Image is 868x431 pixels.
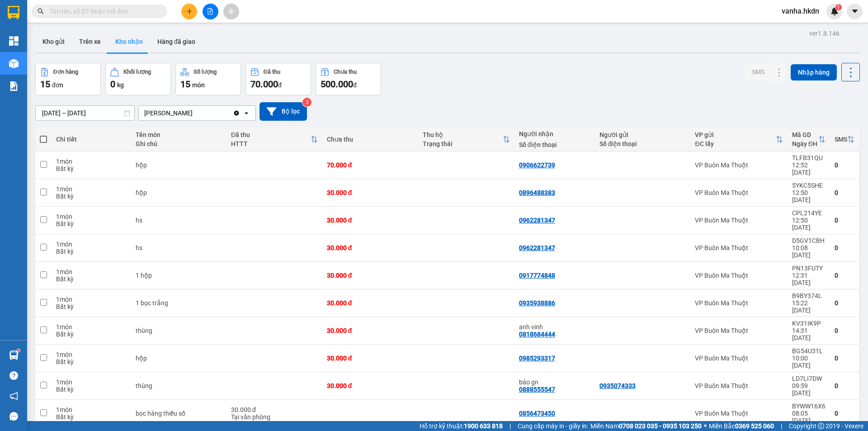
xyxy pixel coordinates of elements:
div: VP Buôn Ma Thuột [695,217,783,224]
div: 0 [835,272,854,279]
span: đ [353,81,357,89]
div: 0856473450 [519,410,555,417]
button: Nhập hàng [791,64,837,81]
div: 30.000 đ [327,327,414,334]
div: VP Buôn Ma Thuột [695,410,783,417]
div: 30.000 đ [327,272,414,279]
div: 0917774848 [519,272,555,279]
div: 30.000 đ [231,406,318,413]
div: hs [136,217,222,224]
div: 1 bọc trắng [136,299,222,307]
span: question-circle [9,371,18,380]
div: ĐC lấy [695,140,775,147]
div: Bất kỳ [56,275,127,283]
div: hộp [136,189,222,196]
span: kg [117,81,124,89]
input: Select a date range. [36,106,134,120]
div: Bất kỳ [56,386,127,393]
div: HTTT [231,140,311,147]
div: thùng [136,382,222,389]
div: 12:52 [DATE] [792,161,826,176]
div: 5YKC5SHE [792,182,826,189]
div: Bất kỳ [56,413,127,421]
div: Người gửi [599,131,686,138]
span: Miền Nam [590,421,702,431]
span: file-add [207,8,213,14]
div: ver 1.8.146 [809,28,840,38]
div: TLFB31QU [792,154,826,161]
div: 0 [835,410,854,417]
div: 0896488383 [519,189,555,196]
div: 0962281347 [519,244,555,251]
div: 1 món [56,213,127,220]
th: Toggle SortBy [788,128,830,152]
div: Số lượng [193,69,217,75]
div: VP Buôn Ma Thuột [695,272,783,279]
div: 12:31 [DATE] [792,272,826,286]
button: Số lượng15món [175,63,241,95]
th: Toggle SortBy [830,128,859,152]
button: aim [223,4,239,19]
div: 15:22 [DATE] [792,299,826,314]
div: Ghi chú [136,140,222,147]
div: 0 [835,299,854,307]
div: Bất kỳ [56,248,127,255]
div: [PERSON_NAME] [144,109,193,118]
div: Đã thu [264,69,280,75]
div: Số điện thoại [599,140,686,147]
span: message [9,412,18,421]
div: 0 [835,217,854,224]
div: Bất kỳ [56,193,127,200]
div: 1 món [56,185,127,193]
div: KV31IK9P [792,320,826,327]
input: Tìm tên, số ĐT hoặc mã đơn [50,6,156,16]
div: 1 hộp [136,272,222,279]
div: Tên món [136,131,222,138]
div: 0 [835,327,854,334]
div: SMS [835,136,847,143]
div: Số điện thoại [519,141,590,148]
div: 30.000 đ [327,217,414,224]
img: dashboard-icon [9,36,19,46]
svg: open [243,109,250,117]
div: bọc hàng thiếu số [136,410,222,417]
span: copyright [818,423,824,429]
th: Toggle SortBy [418,128,514,152]
sup: 1 [835,4,842,10]
div: bảo gn [519,379,590,386]
div: 0906622739 [519,161,555,169]
th: Toggle SortBy [226,128,322,152]
div: Bất kỳ [56,220,127,227]
span: đơn [52,81,63,89]
div: 1 món [56,323,127,331]
div: 0985293317 [519,355,555,362]
span: 500.000 [321,79,353,90]
div: VP Buôn Ma Thuột [695,355,783,362]
strong: 1900 633 818 [464,422,503,430]
div: 1 món [56,379,127,386]
div: 0888555547 [519,386,555,393]
div: Chưa thu [334,69,357,75]
div: Đã thu [231,131,311,138]
div: LD7LI7DW [792,375,826,382]
div: 12:50 [DATE] [792,189,826,204]
div: hs [136,244,222,251]
div: 0 [835,189,854,196]
sup: 1 [17,349,20,352]
div: VP Buôn Ma Thuột [695,189,783,196]
div: 1 món [56,406,127,413]
div: 1 món [56,158,127,165]
div: BG54U31L [792,347,826,355]
div: 0962281347 [519,217,555,224]
div: 0 [835,355,854,362]
div: VP Buôn Ma Thuột [695,299,783,307]
button: Chưa thu500.000đ [316,63,381,95]
div: 0 [835,382,854,389]
div: B9BY374L [792,292,826,299]
span: Hỗ trợ kỹ thuật: [420,421,503,431]
button: file-add [203,4,218,19]
div: 70.000 đ [327,161,414,169]
div: 1 món [56,241,127,248]
div: 0935074333 [599,382,636,389]
span: plus [186,8,193,14]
